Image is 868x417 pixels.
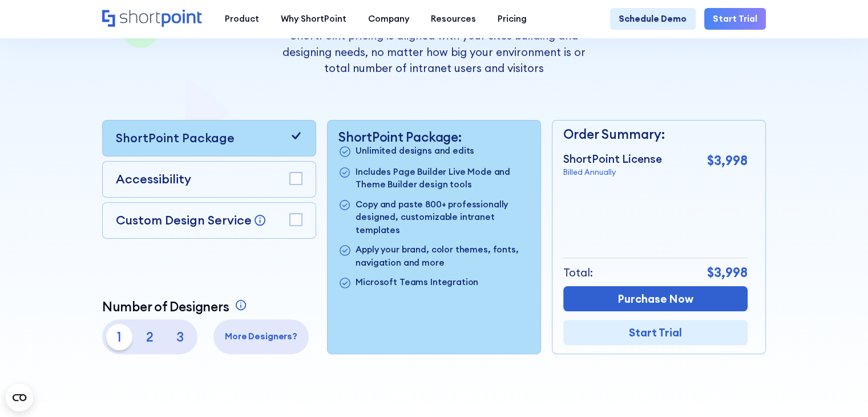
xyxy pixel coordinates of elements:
[137,324,163,350] p: 2
[498,13,527,26] div: Pricing
[563,264,593,281] p: Total:
[338,129,530,145] p: ShortPoint Package:
[102,10,203,29] a: Home
[707,151,748,170] p: $3,998
[356,243,530,270] p: Apply your brand, color themes, fonts, navigation and more
[106,324,132,350] p: 1
[116,170,191,189] p: Accessibility
[707,263,748,282] p: $3,998
[563,151,662,167] p: ShortPoint License
[102,299,229,314] p: Number of Designers
[563,320,748,345] a: Start Trial
[811,362,868,417] iframe: Chat Widget
[116,212,252,228] p: Custom Design Service
[271,27,596,77] p: ShortPoint pricing is aligned with your sites building and designing needs, no matter how big you...
[270,8,357,30] a: Why ShortPoint
[356,166,530,192] p: Includes Page Builder Live Mode and Theme Builder design tools
[420,8,487,30] a: Resources
[357,8,420,30] a: Company
[6,384,33,411] button: Open CMP widget
[214,8,270,30] a: Product
[431,13,476,26] div: Resources
[356,145,474,159] p: Unlimited designs and edits
[225,13,259,26] div: Product
[356,198,530,237] p: Copy and paste 800+ professionally designed, customizable intranet templates
[610,8,695,30] a: Schedule Demo
[563,125,748,144] p: Order Summary:
[487,8,538,30] a: Pricing
[116,129,235,147] p: ShortPoint Package
[167,324,193,350] p: 3
[563,167,662,178] p: Billed Annually
[563,286,748,311] a: Purchase Now
[281,13,346,26] div: Why ShortPoint
[356,276,478,290] p: Microsoft Teams Integration
[368,13,409,26] div: Company
[218,330,305,343] p: More Designers?
[102,299,250,314] a: Number of Designers
[704,8,766,30] a: Start Trial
